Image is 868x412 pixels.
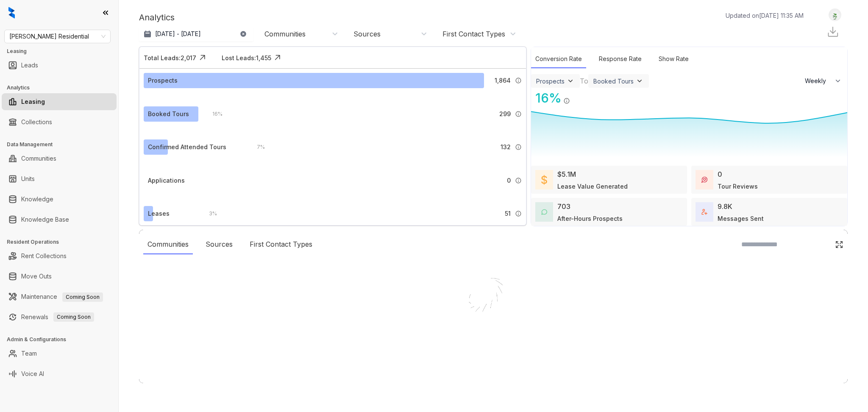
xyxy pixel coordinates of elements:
li: Leasing [2,93,117,110]
li: Rent Collections [2,248,117,264]
p: [DATE] - [DATE] [155,30,201,38]
li: Collections [2,114,117,131]
div: Communities [143,235,193,254]
img: AfterHoursConversations [541,209,547,215]
img: Info [515,144,522,150]
div: Booked Tours [593,78,634,85]
div: Conversion Rate [531,50,586,68]
li: Maintenance [2,288,117,305]
span: Coming Soon [53,312,94,322]
div: Booked Tours [148,109,189,119]
a: Voice AI [21,365,44,382]
div: 7 % [248,142,265,152]
a: Collections [21,114,52,131]
div: 0 [718,169,722,179]
li: Team [2,345,117,362]
div: 9.8K [718,201,732,212]
div: 703 [557,201,570,212]
a: Units [21,170,35,187]
div: Sources [353,29,381,39]
img: Info [515,77,522,84]
img: Loader [451,259,536,344]
div: Prospects [536,78,565,85]
img: Info [515,177,522,184]
div: Tour Reviews [718,182,758,191]
div: First Contact Types [245,235,317,254]
h3: Leasing [7,47,118,55]
div: Total Leads: 2,017 [144,53,196,62]
img: Click Icon [271,51,284,64]
span: Weekly [805,77,831,85]
button: [DATE] - [DATE] [139,26,253,42]
img: Click Icon [835,240,843,249]
span: 299 [499,109,511,119]
li: Voice AI [2,365,117,382]
div: First Contact Types [442,29,505,39]
a: Knowledge Base [21,211,69,228]
li: Communities [2,150,117,167]
img: Click Icon [196,51,209,64]
a: Communities [21,150,56,167]
img: TourReviews [701,177,707,183]
button: Weekly [800,73,847,89]
img: logo [8,7,15,19]
span: 132 [501,142,511,152]
div: 16 % [531,89,562,108]
img: ViewFilterArrow [635,77,644,85]
div: Response Rate [595,50,646,68]
p: Analytics [139,11,175,24]
img: Click Icon [570,90,583,103]
div: 3 % [200,209,217,218]
div: Applications [148,176,185,185]
img: LeaseValue [541,175,547,185]
div: Show Rate [654,50,693,68]
img: UserAvatar [829,11,841,19]
a: Rent Collections [21,248,67,264]
div: Sources [201,235,237,254]
div: Loading... [479,344,509,353]
h3: Data Management [7,141,118,148]
li: Renewals [2,309,117,326]
span: 51 [505,209,511,218]
img: Info [515,210,522,217]
li: Units [2,170,117,187]
div: Communities [264,29,306,39]
img: ViewFilterArrow [566,77,575,85]
div: 16 % [204,109,223,119]
a: Knowledge [21,191,53,208]
div: Lease Value Generated [557,182,628,191]
img: Info [515,111,522,117]
h3: Admin & Configurations [7,336,118,343]
a: Move Outs [21,268,52,285]
a: Leads [21,57,38,74]
img: Info [563,97,570,104]
div: Leases [148,209,170,218]
div: Confirmed Attended Tours [148,142,226,152]
h3: Resident Operations [7,238,118,246]
h3: Analytics [7,84,118,92]
div: Prospects [148,76,178,85]
div: To [580,76,588,86]
span: Coming Soon [62,292,103,302]
img: TotalFum [701,209,707,215]
li: Leads [2,57,117,74]
li: Knowledge [2,191,117,208]
img: Download [826,25,839,38]
a: Leasing [21,93,45,110]
img: SearchIcon [817,241,824,248]
li: Move Outs [2,268,117,285]
div: $5.1M [557,169,576,179]
span: 1,864 [495,76,511,85]
div: Messages Sent [718,214,764,223]
a: Team [21,345,37,362]
div: Lost Leads: 1,455 [222,53,271,62]
span: 0 [507,176,511,185]
p: Updated on [DATE] 11:35 AM [726,11,804,20]
span: Griffis Residential [9,30,106,43]
a: RenewalsComing Soon [21,309,94,326]
li: Knowledge Base [2,211,117,228]
div: After-Hours Prospects [557,214,623,223]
